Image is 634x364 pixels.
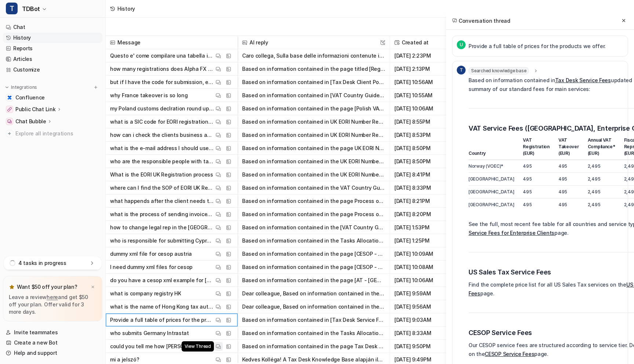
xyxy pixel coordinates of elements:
button: Based on information contained in the page [Polish VAT Return]([URL][DOMAIN_NAME]) updated on [DA... [242,102,385,115]
p: what is company registry HK [110,287,181,300]
img: x [91,285,95,290]
a: here [47,294,58,300]
span: [DATE] 10:09AM [393,247,453,261]
span: [DATE] 10:56AM [393,76,453,89]
th: Country [469,136,518,160]
td: 2,495 [583,160,620,172]
img: menu_add.svg [93,85,98,90]
span: [DATE] 8:33AM [393,327,453,340]
img: Public Chat Link [7,107,12,112]
button: Based on information contained in the page [CESOP - General Guidance]([URL][DOMAIN_NAME]) updated... [242,261,385,274]
p: who is responsible for submitting Cyprus CESOP reports [110,234,214,247]
a: Reports [3,43,102,54]
button: Based on information contained in the UK EORI Number Registration page ([URL][DOMAIN_NAME]) updat... [242,168,385,181]
button: Based on information contained in the page titled [Registration and take over processes to be fol... [242,62,385,76]
button: Based on information contained in the page [CESOP - General Guidance]([URL][DOMAIN_NAME]) updated... [242,247,385,261]
span: [DATE] 9:59AM [393,287,453,300]
span: [DATE] 8:20PM [393,208,453,221]
span: Searched knowledge base [469,67,529,74]
p: who submits Germany Intrastat [110,327,189,340]
a: ConfluenceConfluence [3,92,102,103]
p: who are the responsible people with taxdesk for the UK EORI Number registration? [110,155,214,168]
span: [DATE] 2:13PM [393,62,453,76]
th: VAT Registration (EUR) [518,136,554,160]
div: History [117,5,135,12]
a: History [3,33,102,43]
p: how many registrations does Alpha FX have with us? [110,62,214,76]
span: U [457,40,466,49]
button: Based on information contained in the UK EORI Number Registration page ([URL][DOMAIN_NAME]) updat... [242,155,385,168]
a: Invite teammates [3,327,102,338]
button: Dear colleague, Based on information contained in the page [Guide to check CN and HK company docu... [242,287,385,300]
a: Tax Desk Service Fees [555,77,611,83]
a: Create a new Bot [3,338,102,348]
p: Provide a full table of prices for the products we offer. [110,313,214,327]
span: Explore all integrations [15,128,99,139]
p: Want $50 off your plan? [17,283,77,291]
span: [DATE] 10:55AM [393,89,453,102]
p: why France takeover is so long [110,89,188,102]
h2: Conversation thread [452,17,510,25]
button: Based on information contained in the Tasks Allocation page ([URL][DOMAIN_NAME]) updated on [DATE... [242,234,385,247]
p: what is the e-mail address I should use to register an EORI Number in the [GEOGRAPHIC_DATA]? [110,142,214,155]
p: what is a SIC code for EORI registration process? [110,115,214,128]
span: [DATE] 8:50PM [393,142,453,155]
span: [DATE] 8:55PM [393,115,453,128]
img: Confluence [7,95,12,100]
button: Based on information contained in the page UK EORI Number Registration updated on [DATE], the e-m... [242,142,385,155]
p: Chat Bubble [15,118,46,125]
button: Based on information contained in the page Process of sending invoices to clients ([URL][DOMAIN_N... [242,194,385,208]
p: dummy xml file for cesop austria [110,247,192,261]
img: Chat Bubble [7,119,12,124]
span: Confluence [15,94,45,101]
td: Norway (VOEC)* [469,160,518,172]
p: I need dummy xml files for cesop [110,261,193,274]
td: 2,495 [583,185,620,198]
button: Based on information contained in [Tax Desk Client Portal Documentation]([URL][DOMAIN_NAME]) upda... [242,76,385,89]
td: 495 [518,185,554,198]
a: Articles [3,54,102,64]
button: Based on information contained in the page [AT - [GEOGRAPHIC_DATA] - CESOP]([URL][DOMAIN_NAME]) u... [242,274,385,287]
span: [DATE] 8:33PM [393,181,453,194]
a: Customize [3,65,102,75]
button: Caro collega, Sulla base delle informazioni contenute in [[GEOGRAPHIC_DATA]]([URL][DOMAIN_NAME]) ... [242,49,385,62]
p: Leave a review and get $50 off your plan. Offer valid for 3 more days. [9,294,96,316]
button: Based on information contained in UK EORI Number Registration updated on [DATE], the SIC (Standar... [242,115,385,128]
p: but if I have the code for submission, even if the takeover takes time, the submission is still ok? [110,76,214,89]
p: What is the EORI UK Registration process [110,168,213,181]
p: what happends after the client needs to modify an invoice? what is the process to follow? [110,194,214,208]
a: Help and support [3,348,102,358]
th: Annual VAT Compliance* (EUR) [583,136,620,160]
button: Integrations [3,84,39,91]
p: could you tell me how [PERSON_NAME] can login to the portal? [110,340,214,353]
button: Based on information contained in the page Process of sending invoices to clients ([URL][DOMAIN_N... [242,208,385,221]
span: View Thread [182,341,214,352]
span: [DATE] 10:06AM [393,274,453,287]
span: AI reply [241,36,387,49]
button: Based on information contained in the VAT Country Guide - [GEOGRAPHIC_DATA] updated on [DATE], yo... [242,181,385,194]
span: [DATE] 2:23PM [393,49,453,62]
span: [DATE] 1:53PM [393,221,453,234]
span: [DATE] 8:50PM [393,155,453,168]
span: [DATE] 10:08AM [393,261,453,274]
img: explore all integrations [6,130,13,137]
span: T [6,3,18,14]
span: [DATE] 1:25PM [393,234,453,247]
th: VAT Takeover (EUR) [554,136,583,160]
td: 495 [518,198,554,211]
span: [DATE] 9:03AM [393,313,453,327]
td: 495 [518,172,554,185]
img: expand menu [4,85,10,90]
p: do you have a cesop xml example for [GEOGRAPHIC_DATA]? [110,274,214,287]
p: what is the process of sending invoices to clients? [110,208,214,221]
span: TDBot [22,4,40,14]
button: Based on information contained in the page Tax Desk Client Portal Documentation updated on [DATE]... [242,340,385,353]
button: Based on information contained in the [VAT Country Guide - [GEOGRAPHIC_DATA]]([URL][DOMAIN_NAME])... [242,221,385,234]
td: 495 [554,198,583,211]
span: [DATE] 8:53PM [393,128,453,142]
a: Chat [3,22,102,32]
span: [DATE] 8:21PM [393,194,453,208]
p: my Poland customs declration round up the number, but our data upload on portal rounds normally. ... [110,102,214,115]
p: Provide a full table of prices for the products we offer. [469,42,606,51]
p: where can I find the SOP of EORI UK Registraition? [110,181,214,194]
